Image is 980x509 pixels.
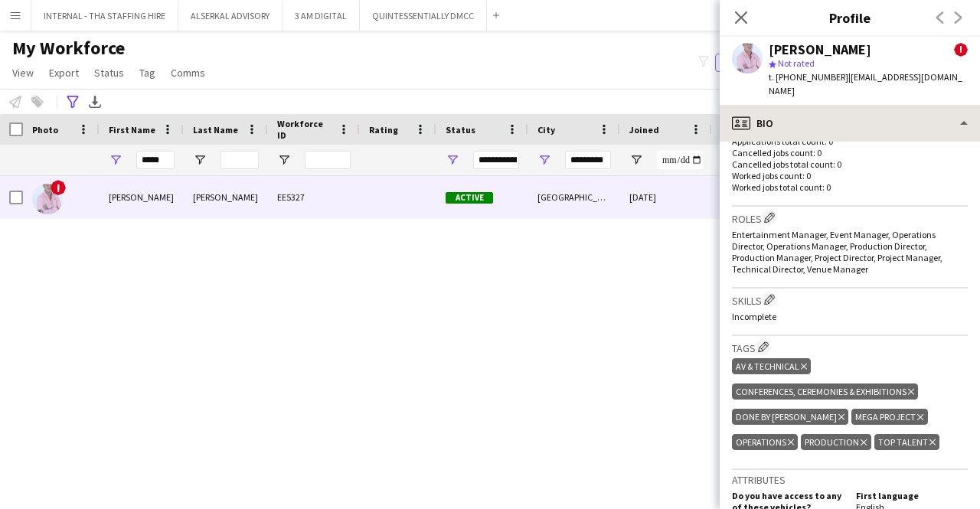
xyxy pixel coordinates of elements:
[171,66,205,80] span: Comms
[178,1,283,31] button: ALSERKAL ADVISORY
[732,409,848,425] div: Done by [PERSON_NAME]
[851,409,927,425] div: Mega Project
[715,54,792,72] button: Everyone5,959
[184,176,268,218] div: [PERSON_NAME]
[537,124,555,135] span: City
[12,66,34,80] span: View
[732,181,968,193] p: Worked jobs total count: 0
[732,147,968,158] p: Cancelled jobs count: 0
[277,118,332,141] span: Workforce ID
[6,63,40,83] a: View
[657,151,703,169] input: Joined Filter Input
[43,63,85,83] a: Export
[446,124,475,135] span: Status
[629,124,659,135] span: Joined
[88,63,130,83] a: Status
[100,176,184,218] div: [PERSON_NAME]
[268,176,360,218] div: EE5327
[732,158,968,170] p: Cancelled jobs total count: 0
[109,153,122,167] button: Open Filter Menu
[732,292,968,308] h3: Skills
[778,57,815,69] span: Not rated
[732,229,942,275] span: Entertainment Manager, Event Manager, Operations Director, Operations Manager, Production Directo...
[732,434,798,450] div: Operations
[193,124,238,135] span: Last Name
[31,1,178,31] button: INTERNAL - THA STAFFING HIRE
[283,1,360,31] button: 3 AM DIGITAL
[51,180,66,195] span: !
[528,176,620,218] div: [GEOGRAPHIC_DATA]
[732,339,968,355] h3: Tags
[732,358,811,374] div: AV & Technical
[537,153,551,167] button: Open Filter Menu
[86,93,104,111] app-action-btn: Export XLSX
[193,153,207,167] button: Open Filter Menu
[874,434,939,450] div: TOP Talent
[133,63,162,83] a: Tag
[620,176,712,218] div: [DATE]
[109,124,155,135] span: First Name
[12,37,125,60] span: My Workforce
[732,311,968,322] p: Incomplete
[732,473,968,487] h3: Attributes
[305,151,351,169] input: Workforce ID Filter Input
[139,66,155,80] span: Tag
[32,124,58,135] span: Photo
[769,71,962,96] span: | [EMAIL_ADDRESS][DOMAIN_NAME]
[64,93,82,111] app-action-btn: Advanced filters
[369,124,398,135] span: Rating
[720,8,980,28] h3: Profile
[732,170,968,181] p: Worked jobs count: 0
[732,210,968,226] h3: Roles
[769,43,871,57] div: [PERSON_NAME]
[49,66,79,80] span: Export
[769,71,848,83] span: t. [PHONE_NUMBER]
[801,434,871,450] div: Production
[954,43,968,57] span: !
[856,490,968,501] h5: First language
[94,66,124,80] span: Status
[136,151,175,169] input: First Name Filter Input
[32,184,63,214] img: Gavin Taylor
[360,1,487,31] button: QUINTESSENTIALLY DMCC
[629,153,643,167] button: Open Filter Menu
[446,192,493,204] span: Active
[720,105,980,142] div: Bio
[220,151,259,169] input: Last Name Filter Input
[732,383,918,400] div: Conferences, Ceremonies & Exhibitions
[165,63,211,83] a: Comms
[446,153,459,167] button: Open Filter Menu
[277,153,291,167] button: Open Filter Menu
